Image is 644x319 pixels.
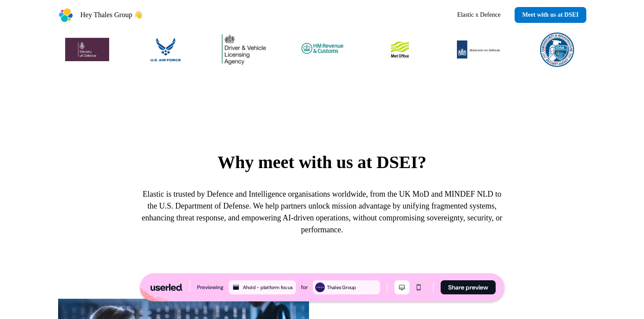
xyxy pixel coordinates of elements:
[137,188,507,236] p: Elastic is trusted by Defence and Intelligence organisations worldwide, from the UK MoD and MINDE...
[394,280,409,294] button: Desktop mode
[327,283,378,291] div: Thales Group
[217,152,426,172] p: Why meet with us at DSEI?
[243,283,294,291] div: Ahold - platform focus
[515,7,586,23] a: Meet with us at DSEI
[81,10,143,20] p: Hey Thales Group 👋
[441,280,496,294] button: Share preview
[301,283,308,292] div: for
[411,280,426,294] button: Mobile mode
[450,7,508,23] a: Elastic x Defence
[197,283,224,292] div: Previewing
